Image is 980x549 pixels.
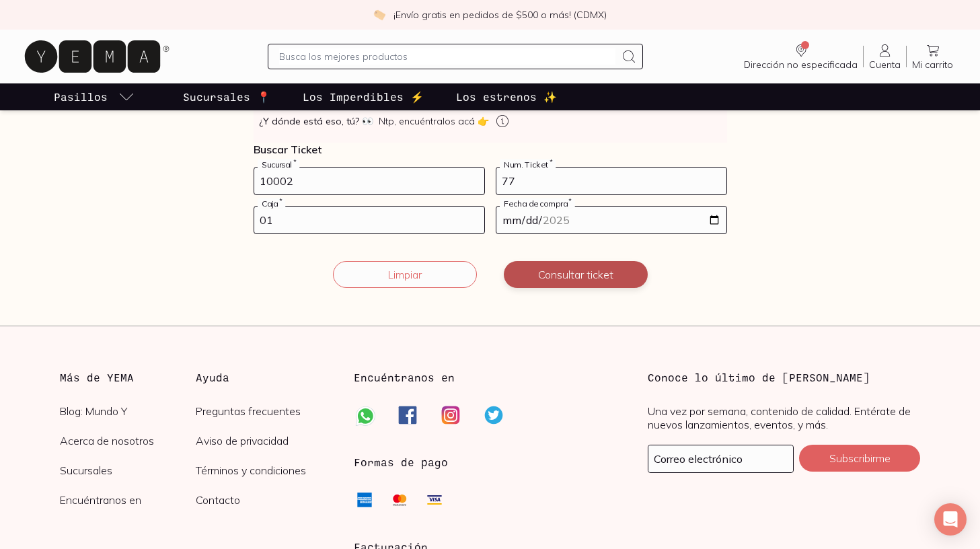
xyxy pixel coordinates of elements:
[869,59,901,71] span: Cuenta
[196,493,332,507] a: Contacto
[354,369,455,386] h3: Encuéntranos en
[303,89,424,105] p: Los Imperdibles ⚡️
[51,83,137,110] a: pasillo-todos-link
[60,369,196,386] h3: Más de YEMA
[254,168,484,194] input: 728
[456,89,557,105] p: Los estrenos ✨
[912,59,953,71] span: Mi carrito
[54,89,108,105] p: Pasillos
[60,493,196,507] a: Encuéntranos en
[279,48,615,65] input: Busca los mejores productos
[354,454,448,470] h3: Formas de pago
[60,434,196,447] a: Acerca de nosotros
[496,168,726,194] input: 123
[648,404,920,431] p: Una vez por semana, contenido de calidad. Entérate de nuevos lanzamientos, eventos, y más.
[254,143,727,156] p: Buscar Ticket
[254,207,484,233] input: 03
[504,261,648,288] button: Consultar ticket
[907,42,958,71] a: Mi carrito
[362,114,373,128] span: 👀
[259,114,373,128] strong: ¿Y dónde está eso, tú?
[453,83,560,110] a: Los estrenos ✨
[180,83,273,110] a: Sucursales 📍
[60,404,196,418] a: Blog: Mundo Y
[373,9,385,21] img: check
[60,464,196,477] a: Sucursales
[799,445,920,472] button: Subscribirme
[196,464,332,477] a: Términos y condiciones
[183,89,270,105] p: Sucursales 📍
[739,42,863,71] a: Dirección no especificada
[379,114,489,128] span: Ntp, encuéntralos acá 👉
[496,207,726,233] input: 14-05-2023
[300,83,426,110] a: Los Imperdibles ⚡️
[258,198,285,209] label: Caja
[196,434,332,447] a: Aviso de privacidad
[196,404,332,418] a: Preguntas frecuentes
[934,503,967,536] div: Open Intercom Messenger
[333,261,477,288] button: Limpiar
[258,159,299,170] label: Sucursal
[393,8,607,22] p: ¡Envío gratis en pedidos de $500 o más! (CDMX)
[196,369,332,386] h3: Ayuda
[500,198,575,209] label: Fecha de compra
[500,159,556,170] label: Num. Ticket
[864,42,906,71] a: Cuenta
[744,59,858,71] span: Dirección no especificada
[648,369,920,386] h3: Conoce lo último de [PERSON_NAME]
[648,445,793,472] input: mimail@gmail.com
